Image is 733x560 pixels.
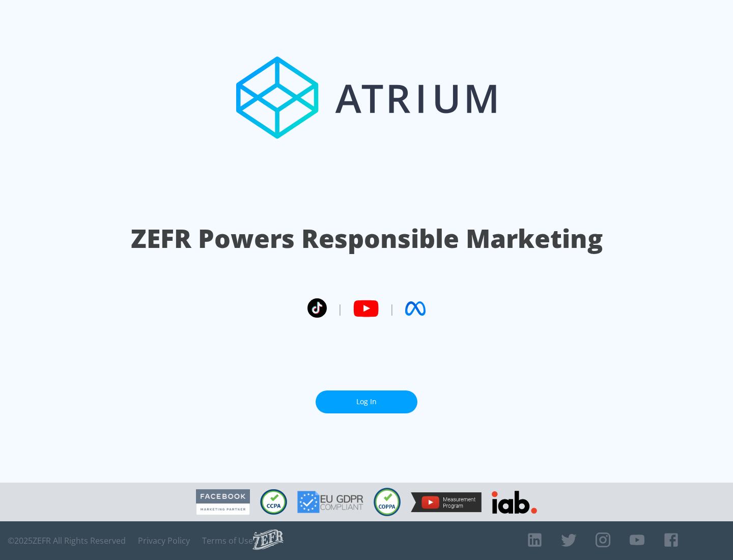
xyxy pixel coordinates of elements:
span: © 2025 ZEFR All Rights Reserved [8,536,126,546]
img: CCPA Compliant [260,489,287,515]
img: YouTube Measurement Program [411,492,482,512]
img: GDPR Compliant [297,491,363,513]
h1: ZEFR Powers Responsible Marketing [131,221,603,256]
a: Log In [316,390,417,413]
a: Privacy Policy [138,536,190,546]
span: | [337,301,343,316]
img: Facebook Marketing Partner [196,489,250,515]
a: Terms of Use [202,536,253,546]
span: | [389,301,395,316]
img: IAB [492,491,537,514]
img: COPPA Compliant [374,488,401,516]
